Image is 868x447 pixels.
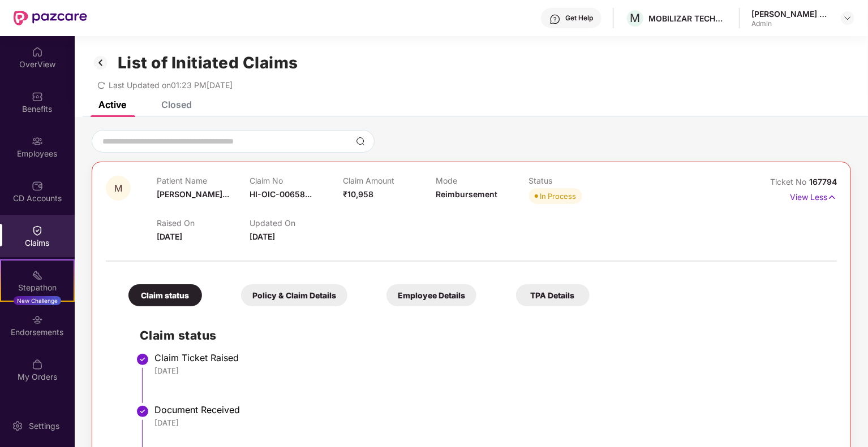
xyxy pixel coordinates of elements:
[436,189,497,199] span: Reimbursement
[343,176,436,185] p: Claim Amount
[25,420,63,432] div: Settings
[14,11,87,25] img: New Pazcare Logo
[516,284,590,306] div: TPA Details
[98,99,126,110] div: Active
[118,53,298,72] h1: List of Initiated Claims
[790,188,837,203] p: View Less
[154,352,826,363] div: Claim Ticket Raised
[529,176,622,185] p: Status
[32,91,43,102] img: svg+xml;base64,PHN2ZyBpZD0iQmVuZWZpdHMiIHhtbG5zPSJodHRwOi8vd3d3LnczLm9yZy8yMDAwL3N2ZyIgd2lkdGg9Ij...
[250,232,275,241] span: [DATE]
[32,314,43,326] img: svg+xml;base64,PHN2ZyBpZD0iRW5kb3JzZW1lbnRzIiB4bWxucz0iaHR0cDovL3d3dy53My5vcmcvMjAwMC9zdmciIHdpZH...
[154,366,826,376] div: [DATE]
[32,180,43,192] img: svg+xml;base64,PHN2ZyBpZD0iQ0RfQWNjb3VudHMiIGRhdGEtbmFtZT0iQ0QgQWNjb3VudHMiIHhtbG5zPSJodHRwOi8vd3...
[128,284,202,306] div: Claim status
[648,13,728,24] div: MOBILIZAR TECHNOLOGIES PRIVATE LIMITED
[809,177,837,186] span: 167794
[751,19,831,28] div: Admin
[136,353,149,366] img: svg+xml;base64,PHN2ZyBpZD0iU3RlcC1Eb25lLTMyeDMyIiB4bWxucz0iaHR0cDovL3d3dy53My5vcmcvMjAwMC9zdmciIH...
[32,46,43,58] img: svg+xml;base64,PHN2ZyBpZD0iSG9tZSIgeG1sbnM9Imh0dHA6Ly93d3cudzMub3JnLzIwMDAvc3ZnIiB3aWR0aD0iMjAiIG...
[386,284,476,306] div: Employee Details
[250,218,342,228] p: Updated On
[161,99,192,110] div: Closed
[157,232,182,241] span: [DATE]
[241,284,347,306] div: Policy & Claim Details
[630,11,641,25] span: M
[157,176,250,185] p: Patient Name
[343,189,373,199] span: ₹10,958
[32,225,43,236] img: svg+xml;base64,PHN2ZyBpZD0iQ2xhaW0iIHhtbG5zPSJodHRwOi8vd3d3LnczLm9yZy8yMDAwL3N2ZyIgd2lkdGg9IjIwIi...
[14,296,61,305] div: New Challenge
[751,8,831,19] div: [PERSON_NAME] K [PERSON_NAME]
[32,359,43,370] img: svg+xml;base64,PHN2ZyBpZD0iTXlfT3JkZXJzIiBkYXRhLW5hbWU9Ik15IE9yZGVycyIgeG1sbnM9Imh0dHA6Ly93d3cudz...
[157,218,250,228] p: Raised On
[565,14,593,23] div: Get Help
[109,80,233,90] span: Last Updated on 01:23 PM[DATE]
[436,176,528,185] p: Mode
[843,14,852,23] img: svg+xml;base64,PHN2ZyBpZD0iRHJvcGRvd24tMzJ4MzIiIHhtbG5zPSJodHRwOi8vd3d3LnczLm9yZy8yMDAwL3N2ZyIgd2...
[97,80,105,90] span: redo
[770,177,809,186] span: Ticket No
[140,326,826,345] h2: Claim status
[154,404,826,415] div: Document Received
[136,405,149,418] img: svg+xml;base64,PHN2ZyBpZD0iU3RlcC1Eb25lLTMyeDMyIiB4bWxucz0iaHR0cDovL3d3dy53My5vcmcvMjAwMC9zdmciIH...
[549,14,561,25] img: svg+xml;base64,PHN2ZyBpZD0iSGVscC0zMngzMiIgeG1sbnM9Imh0dHA6Ly93d3cudzMub3JnLzIwMDAvc3ZnIiB3aWR0aD...
[12,420,23,432] img: svg+xml;base64,PHN2ZyBpZD0iU2V0dGluZy0yMHgyMCIgeG1sbnM9Imh0dHA6Ly93d3cudzMub3JnLzIwMDAvc3ZnIiB3aW...
[114,184,122,193] span: M
[827,191,837,203] img: svg+xml;base64,PHN2ZyB4bWxucz0iaHR0cDovL3d3dy53My5vcmcvMjAwMC9zdmciIHdpZHRoPSIxNyIgaGVpZ2h0PSIxNy...
[540,190,577,202] div: In Process
[250,189,312,199] span: HI-OIC-00658...
[32,270,43,281] img: svg+xml;base64,PHN2ZyB4bWxucz0iaHR0cDovL3d3dy53My5vcmcvMjAwMC9zdmciIHdpZHRoPSIyMSIgaGVpZ2h0PSIyMC...
[1,282,74,293] div: Stepathon
[154,418,826,428] div: [DATE]
[157,189,229,199] span: [PERSON_NAME]...
[356,137,365,146] img: svg+xml;base64,PHN2ZyBpZD0iU2VhcmNoLTMyeDMyIiB4bWxucz0iaHR0cDovL3d3dy53My5vcmcvMjAwMC9zdmciIHdpZH...
[32,136,43,147] img: svg+xml;base64,PHN2ZyBpZD0iRW1wbG95ZWVzIiB4bWxucz0iaHR0cDovL3d3dy53My5vcmcvMjAwMC9zdmciIHdpZHRoPS...
[250,176,342,185] p: Claim No
[92,53,110,72] img: svg+xml;base64,PHN2ZyB3aWR0aD0iMzIiIGhlaWdodD0iMzIiIHZpZXdCb3g9IjAgMCAzMiAzMiIgZmlsbD0ibm9uZSIgeG...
